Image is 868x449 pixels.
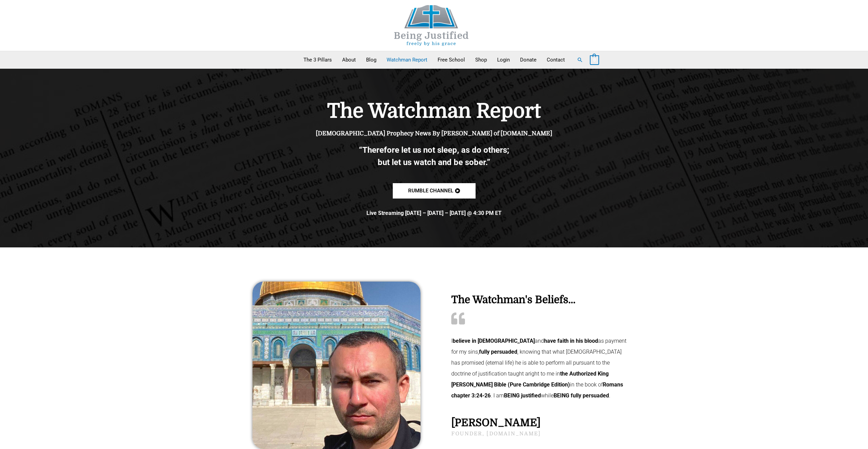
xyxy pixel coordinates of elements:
span: Rumble channel [408,188,453,193]
a: Search button [577,57,583,63]
h2: founder, [DOMAIN_NAME] [451,431,629,436]
a: Donate [515,51,542,68]
h4: [DEMOGRAPHIC_DATA] Prophecy News By [PERSON_NAME] of [DOMAIN_NAME] [290,130,578,137]
a: Rumble channel [393,183,476,199]
b: but let us watch and be sober.” [378,158,490,167]
b: BEING justified [504,392,541,399]
a: Watchman Report [381,51,432,68]
b: believe in [DEMOGRAPHIC_DATA] [453,338,535,344]
b: “Therefore let us not sleep, as do others; [359,145,509,155]
h2: The Watchman's Beliefs... [451,295,629,305]
b: have faith in his blood [544,338,598,344]
b: the Authorized King [PERSON_NAME] Bible (Pure Cambridge Edition) [451,370,609,388]
a: Shop [470,51,492,68]
h2: [PERSON_NAME] [451,418,629,428]
a: About [337,51,361,68]
img: Being Justified [380,5,483,46]
h1: The Watchman Report [290,99,578,123]
span: 0 [593,57,596,63]
b: Romans chapter 3:24-26 [451,381,623,399]
p: I and as payment for my sins, , knowing that what [DEMOGRAPHIC_DATA] has promised (eternal life) ... [451,336,629,401]
a: Login [492,51,515,68]
a: Contact [542,51,570,68]
nav: Primary Site Navigation [298,51,570,68]
a: Blog [361,51,381,68]
a: The 3 Pillars [298,51,337,68]
b: Live Streaming [DATE] – [DATE] – [DATE] @ 4:30 PM ET [366,210,502,216]
b: fully persuaded [479,349,517,355]
a: View Shopping Cart, empty [590,57,599,63]
b: BEING fully persuaded [554,392,609,399]
a: Free School [432,51,470,68]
